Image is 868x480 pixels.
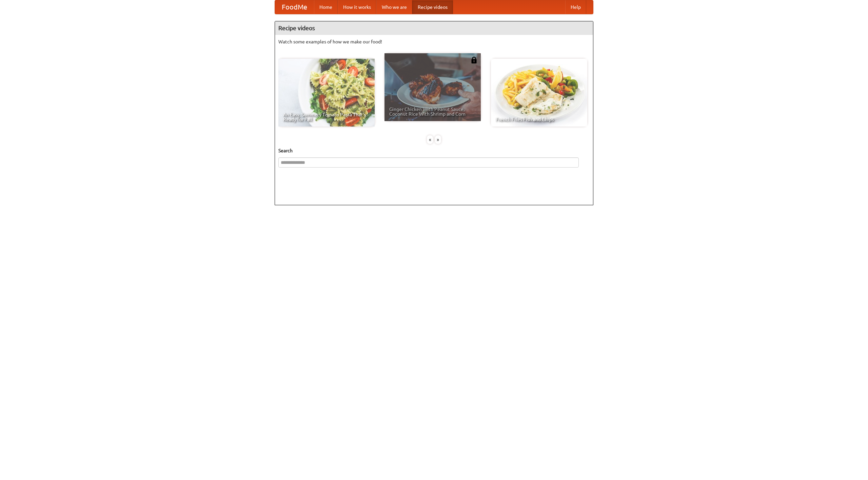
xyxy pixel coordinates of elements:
[496,117,583,122] span: French Fries Fish and Chips
[471,57,477,63] img: 483408.png
[278,59,375,127] a: An Easy, Summery Tomato Pasta That's Ready for Fall
[275,21,593,35] h4: Recipe videos
[278,147,590,154] h5: Search
[338,0,376,14] a: How it works
[412,0,453,14] a: Recipe videos
[283,112,370,122] span: An Easy, Summery Tomato Pasta That's Ready for Fall
[376,0,412,14] a: Who we are
[435,135,441,144] div: »
[565,0,586,14] a: Help
[278,38,590,45] p: Watch some examples of how we make our food!
[427,135,433,144] div: «
[491,59,587,127] a: French Fries Fish and Chips
[275,0,314,14] a: FoodMe
[314,0,338,14] a: Home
